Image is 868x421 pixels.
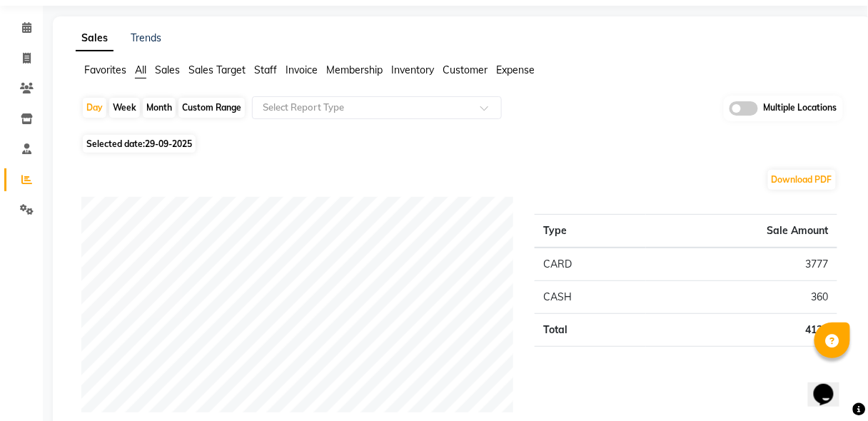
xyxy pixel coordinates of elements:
[83,135,196,153] span: Selected date:
[646,313,837,346] td: 4137
[131,31,161,44] a: Trends
[768,170,836,190] button: Download PDF
[145,138,192,149] span: 29-09-2025
[496,64,535,76] span: Expense
[646,248,837,281] td: 3777
[83,98,106,118] div: Day
[326,64,383,76] span: Membership
[646,214,837,248] th: Sale Amount
[535,280,646,313] td: CASH
[254,64,277,76] span: Staff
[391,64,434,76] span: Inventory
[286,64,318,76] span: Invoice
[135,64,146,76] span: All
[535,248,646,281] td: CARD
[535,313,646,346] td: Total
[155,64,180,76] span: Sales
[188,64,246,76] span: Sales Target
[535,214,646,248] th: Type
[143,98,176,118] div: Month
[84,64,126,76] span: Favorites
[764,101,837,116] span: Multiple Locations
[76,26,113,51] a: Sales
[178,98,245,118] div: Custom Range
[443,64,488,76] span: Customer
[109,98,140,118] div: Week
[646,280,837,313] td: 360
[808,364,854,407] iframe: chat widget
